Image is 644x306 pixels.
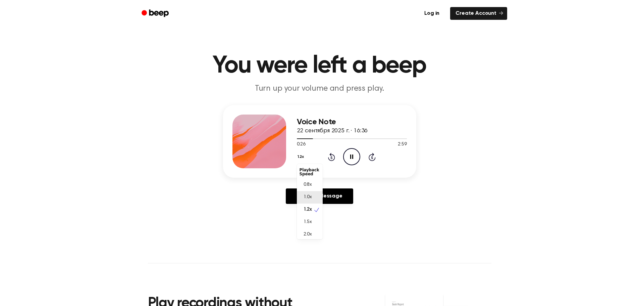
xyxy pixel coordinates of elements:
div: Playback Speed [297,165,323,179]
span: 1.5x [304,219,312,226]
button: 1.2x [297,151,307,163]
span: 0.8x [304,181,312,188]
span: 2.0x [304,231,312,238]
span: 1.2x [304,206,312,213]
div: 1.2x [297,164,323,239]
span: 1.0x [304,194,312,201]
